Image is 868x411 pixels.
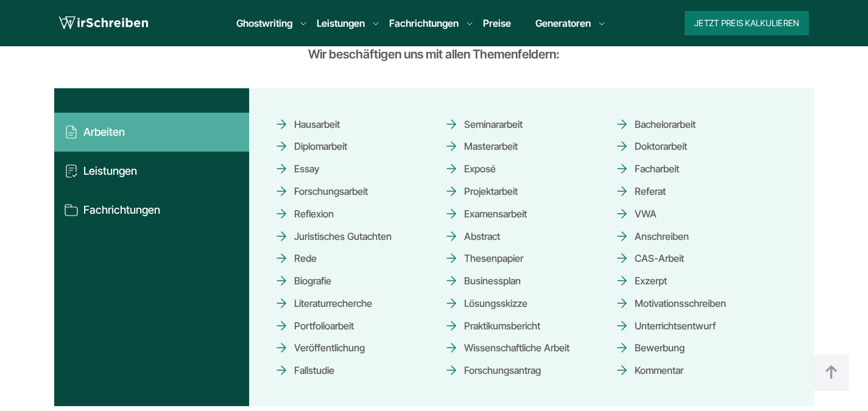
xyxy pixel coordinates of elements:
[444,292,528,314] span: Lösungsskizze
[274,315,354,336] span: Portfolioarbeit
[615,158,679,180] a: Facharbeit
[483,17,511,29] a: Preise
[274,292,372,314] span: Literaturrecherche
[54,113,249,152] button: Arbeiten
[615,360,683,381] span: Kommentar
[615,203,657,224] a: VWA
[274,158,319,180] a: Essay
[615,248,684,269] span: CAS-Arbeit
[64,164,79,178] img: Leistungen
[274,270,331,292] span: Biografie
[615,113,696,135] a: Bachelorarbeit
[274,113,340,135] a: Hausarbeit
[444,337,570,359] span: Wissenschaftliche Arbeit
[274,360,334,381] span: Fallstudie
[317,16,365,30] a: Leistungen
[54,44,814,64] div: Wir beschäftigen uns mit allen Themenfeldern:
[274,225,392,247] a: Juristisches Gutachten
[59,14,148,32] img: logo wirschreiben
[615,337,685,359] span: Bewerbung
[685,11,809,35] button: Jetzt Preis kalkulieren
[54,152,249,191] button: Leistungen
[274,136,347,157] a: Diplomarbeit
[444,225,500,247] span: Abstract
[274,248,317,269] span: Rede
[444,360,541,381] span: Forschungsantrag
[615,181,666,202] a: Referat
[444,136,518,157] a: Masterarbeit
[444,181,518,202] a: Projektarbeit
[274,181,368,202] a: Forschungsarbeit
[274,337,365,359] span: Veröffentlichung
[444,113,523,135] a: Seminararbeit
[389,16,459,30] a: Fachrichtungen
[64,203,79,217] img: Fachrichtungen
[444,248,523,269] span: Thesenpapier
[54,191,249,230] button: Fachrichtungen
[236,16,292,30] a: Ghostwriting
[615,270,667,292] span: Exzerpt
[615,315,716,336] span: Unterrichtsentwurf
[444,203,527,224] a: Examensarbeit
[615,136,687,157] a: Doktorarbeit
[615,225,689,247] span: Anschreiben
[615,292,726,314] a: Motivationsschreiben
[444,158,496,180] a: Exposé
[64,125,79,139] img: Arbeiten
[274,203,334,224] a: Reflexion
[813,354,850,391] img: button top
[444,315,540,336] a: Praktikumsbericht
[535,16,591,30] a: Generatoren
[444,270,521,292] span: Businessplan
